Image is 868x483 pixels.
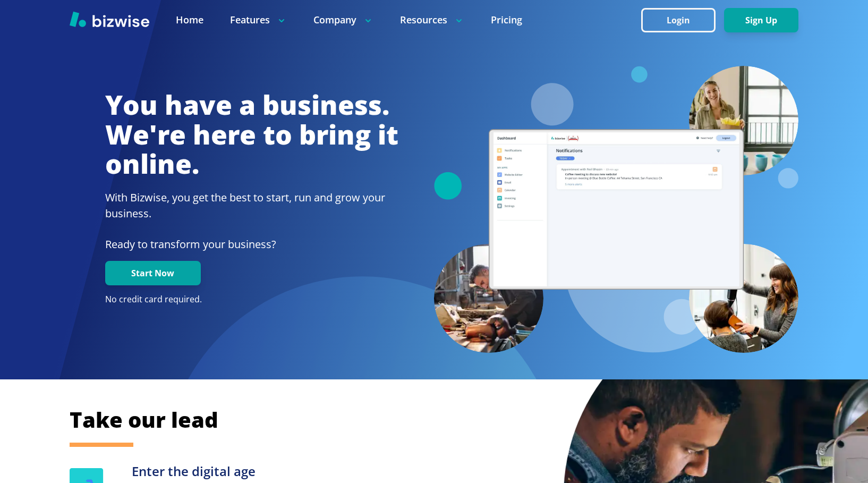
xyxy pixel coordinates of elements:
[105,261,201,285] button: Start Now
[724,15,798,26] a: Sign Up
[641,15,724,26] a: Login
[641,8,716,32] button: Login
[105,190,398,222] h2: With Bizwise, you get the best to start, run and grow your business.
[724,8,798,32] button: Sign Up
[400,13,464,27] p: Resources
[105,90,398,179] h1: You have a business. We're here to bring it online.
[70,11,149,27] img: Bizwise Logo
[70,405,799,434] h2: Take our lead
[132,463,434,480] h3: Enter the digital age
[313,13,373,27] p: Company
[105,268,201,278] a: Start Now
[176,13,203,27] a: Home
[491,13,522,27] a: Pricing
[105,236,398,252] p: Ready to transform your business?
[230,13,287,27] p: Features
[105,294,398,306] p: No credit card required.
